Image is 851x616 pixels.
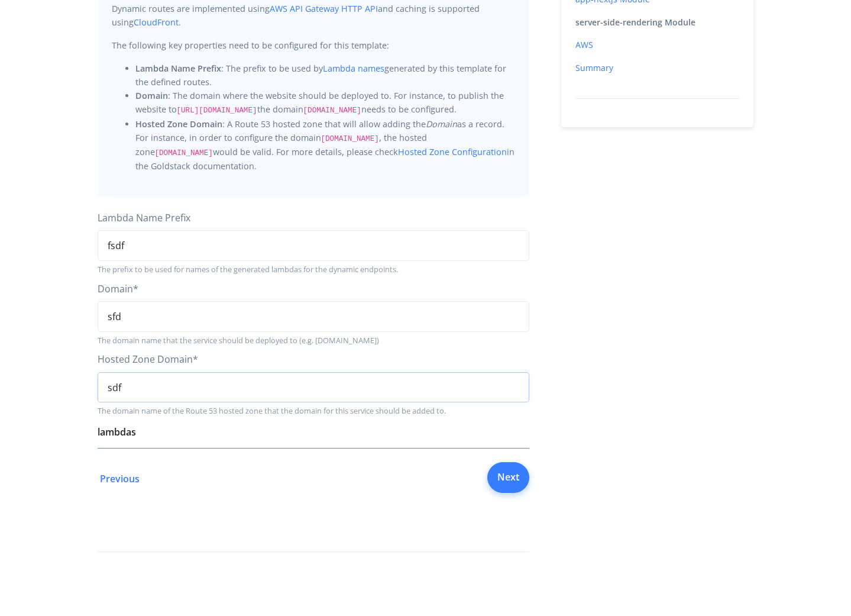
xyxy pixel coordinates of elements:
a: Previous [98,472,140,487]
em: Domain [426,118,457,130]
code: [DOMAIN_NAME] [321,135,379,143]
li: : A Route 53 hosted zone that will allow adding the as a record. For instance, in order to config... [135,117,515,173]
strong: Lambda Name Prefix [135,63,221,74]
a: AWS [575,39,593,50]
p: The following key properties need to be configured for this template: [112,38,515,52]
a: CloudFront [134,17,179,28]
label: Domain * [98,282,138,297]
a: AWS API Gateway HTTP API [270,3,378,14]
code: [URL][DOMAIN_NAME] [177,107,257,115]
p: Dynamic routes are implemented using and caching is supported using . [112,2,515,29]
strong: Domain [135,90,168,101]
h5: lambdas [98,425,529,438]
label: Hosted Zone Domain * [98,352,198,367]
strong: Hosted Zone Domain [135,118,222,130]
a: Lambda names [323,63,384,74]
small: The domain name that the service should be deployed to (e.g. [DOMAIN_NAME]) [98,334,529,346]
small: The prefix to be used for names of the generated lambdas for the dynamic endpoints. [98,263,529,275]
a: Next [487,462,529,493]
li: : The prefix to be used by generated by this template for the defined routes. [135,62,515,89]
code: [DOMAIN_NAME] [303,107,361,115]
small: The domain name of the Route 53 hosted zone that the domain for this service should be added to. [98,405,529,417]
a: Summary [575,62,613,73]
li: : The domain where the website should be deployed to. For instance, to publish the website to the... [135,89,515,117]
a: Hosted Zone Configuration [398,146,507,157]
b: server-side-rendering Module [575,17,695,28]
label: Lambda Name Prefix [98,211,190,226]
code: [DOMAIN_NAME] [155,149,213,157]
